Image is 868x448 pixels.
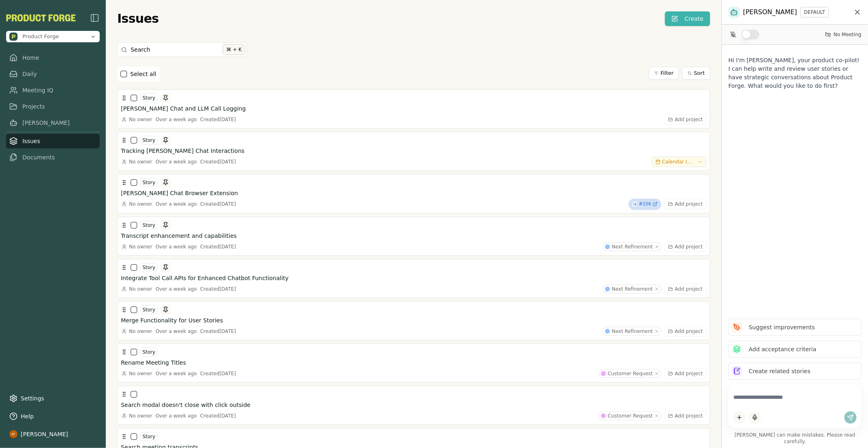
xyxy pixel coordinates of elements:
a: Meeting IQ [6,83,100,98]
div: Created [DATE] [200,244,236,250]
button: Send message [844,411,857,424]
h3: Merge Functionality for User Stories [121,316,223,324]
span: No owner [129,413,152,419]
p: Suggest improvements [749,323,815,332]
div: Created [DATE] [200,370,236,377]
div: Story [140,136,157,145]
span: Next Refinement [612,328,653,335]
img: profile [9,430,17,438]
button: Next Refinement [603,242,661,251]
span: [PERSON_NAME] [743,7,797,17]
button: Add acceptance criteria [728,341,861,358]
div: Story [140,432,157,441]
div: Story [140,348,157,357]
button: Close chat [853,8,861,16]
span: Customer Request [608,413,653,419]
div: Created [DATE] [200,286,236,292]
button: Tracking [PERSON_NAME] Chat Interactions [121,147,706,155]
h3: [PERSON_NAME] Chat and LLM Call Logging [121,104,246,113]
div: Over a week ago [155,201,197,207]
button: Add project [665,411,706,421]
span: Add project [675,370,703,377]
h3: [PERSON_NAME] Chat Browser Extension [121,189,238,197]
div: Over a week ago [155,116,197,123]
label: Select all [130,70,156,78]
a: Projects [6,99,100,114]
button: [PERSON_NAME] Chat Browser Extension [121,189,706,197]
span: Add project [675,244,703,250]
button: [PERSON_NAME] Chat and LLM Call Logging [121,104,706,113]
div: Created [DATE] [200,328,236,335]
span: #156 [639,201,651,208]
span: Calendar Integration [662,159,695,165]
button: Integrate Tool Call APIs for Enhanced Chatbot Functionality [121,274,706,282]
h3: Transcript enhancement and capabilities [121,232,237,240]
a: Documents [6,150,100,165]
button: DEFAULT [800,7,829,17]
button: Filter [649,67,679,80]
button: Sort [682,67,710,80]
button: PF-Logo [6,14,76,22]
button: Suggest improvements [728,319,861,336]
h3: Search modal doesn't close with click outside [121,401,251,409]
button: Merge Functionality for User Stories [121,316,706,324]
button: Create [665,11,710,26]
div: Story [140,263,157,272]
button: Next Refinement [603,285,661,294]
img: sidebar [90,13,100,23]
span: Product Forge [22,33,59,40]
div: Over a week ago [155,413,197,419]
a: Settings [6,391,100,406]
button: Start dictation [749,411,761,424]
a: [PERSON_NAME] [6,115,100,130]
span: No owner [129,328,152,335]
button: Add project [665,114,706,125]
div: Story [140,221,157,230]
div: Story [140,305,157,314]
button: Next Refinement [603,327,661,336]
span: Add project [675,413,703,419]
button: Calendar Integration [652,157,706,167]
p: Create related stories [749,367,811,376]
p: Hi I'm [PERSON_NAME], your product co-pilot! I can help write and review user stories or have str... [728,56,861,90]
span: No owner [129,116,152,123]
span: Add project [675,201,703,207]
div: Over a week ago [155,159,197,165]
span: No owner [129,286,152,292]
h3: Tracking [PERSON_NAME] Chat Interactions [121,147,245,155]
h1: Issues [117,11,159,26]
img: Product Forge [6,14,76,22]
button: Add project [665,368,706,379]
button: Transcript enhancement and capabilities [121,232,706,240]
div: Created [DATE] [200,159,236,165]
button: Add content to chat [733,411,746,424]
button: Open organization switcher [6,31,100,42]
div: Over a week ago [155,370,197,377]
button: Search modal doesn't close with click outside [121,401,706,409]
button: Add project [665,326,706,337]
button: Add project [665,284,706,294]
span: [PERSON_NAME] can make mistakes. Please read carefully. [728,432,861,445]
span: Add project [675,116,703,123]
button: Add project [665,241,706,252]
span: No owner [129,201,152,207]
span: No owner [129,244,152,250]
button: [PERSON_NAME] [6,427,100,441]
span: Add project [675,328,703,335]
button: Customer Request [599,369,661,378]
p: Add acceptance criteria [749,345,816,354]
button: Search⌘ + K [117,42,247,57]
a: Daily [6,67,100,81]
div: Created [DATE] [200,116,236,123]
div: Story [140,94,157,102]
h3: Rename Meeting Titles [121,359,186,367]
div: Over a week ago [155,244,197,250]
a: Issues [6,134,100,148]
div: Over a week ago [155,286,197,292]
div: Created [DATE] [200,201,236,207]
span: Next Refinement [612,286,653,292]
span: Add project [675,286,703,292]
div: Story [140,178,157,187]
button: Rename Meeting Titles [121,359,706,367]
